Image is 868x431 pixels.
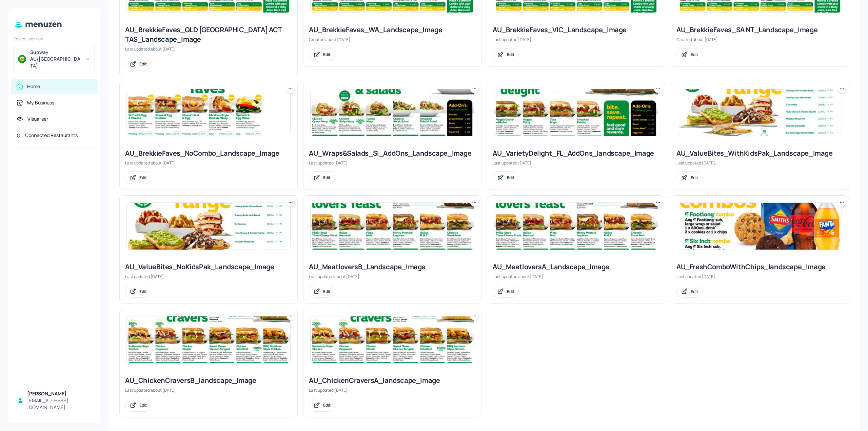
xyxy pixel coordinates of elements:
img: 2025-09-15-17579143120245nsjophk4j3.jpeg [678,89,842,136]
div: Last updated [DATE]. [493,37,659,42]
div: Edit [691,175,698,180]
img: 2025-09-04-1756958838246qlubvsu8xy9.jpeg [678,203,842,250]
div: Edit [323,175,331,180]
div: Last updated [DATE]. [309,387,476,393]
img: 2025-08-14-1755131139218ru650ej5khk.jpeg [494,203,658,250]
div: Edit [507,52,514,57]
div: Edit [323,289,331,294]
div: Created about [DATE]. [676,37,843,42]
div: AU_Wraps&Salads_SI_AddOns_Landscape_Image [309,149,476,158]
div: Last updated [DATE]. [676,274,843,279]
div: Edit [139,402,147,408]
div: Last updated about [DATE]. [125,46,292,52]
div: AU_ValueBites_NoKidsPak_Landscape_Image [125,262,292,272]
div: Last updated [DATE]. [493,160,659,166]
div: AU_BrekkieFaves_WA_Landscape_Image [309,25,476,35]
div: Last updated about [DATE]. [309,274,476,279]
img: 2025-07-18-1752804023273ml7j25a84p.jpeg [127,203,290,250]
img: 2025-09-09-1757392797844w8mi0xg7xq.jpeg [494,89,658,136]
div: Edit [691,289,698,294]
div: AU_ChickenCraversA_landscape_Image [309,376,476,385]
div: Edit [691,52,698,57]
img: avatar [18,55,26,63]
div: Edit [507,175,514,180]
div: Last updated about [DATE]. [493,274,659,279]
div: Edit [323,52,331,57]
div: AU_BrekkieFaves_SA NT_Landscape_Image [676,25,843,35]
div: [EMAIL_ADDRESS][DOMAIN_NAME] [27,397,92,411]
div: Subway AU/[GEOGRAPHIC_DATA] [30,49,81,69]
div: [PERSON_NAME] [27,390,92,397]
div: AU_MeatloversA_Landscape_Image [493,262,659,272]
img: 2025-09-08-1757375224055p66rmgxscdi.jpeg [311,89,474,136]
div: Edit [139,175,147,180]
div: Edit [139,61,147,67]
div: Connected Restaurants [25,132,78,139]
div: AU_BrekkieFaves_QLD [GEOGRAPHIC_DATA] ACT TAS_Landscape_Image [125,25,292,44]
div: AU_ChickenCraversB_landscape_Image [125,376,292,385]
div: AU_ValueBites_WithKidsPak_Landscape_Image [676,149,843,158]
div: Created about [DATE]. [309,37,476,42]
div: Last updated about [DATE]. [125,387,292,393]
div: Edit [323,402,331,408]
img: 2025-08-15-17552292449181q1jp8lk993.jpeg [127,89,290,136]
div: Last updated about [DATE]. [125,160,292,166]
div: Last updated [DATE]. [125,274,292,279]
div: Edit [139,289,147,294]
div: Last updated [DATE]. [309,160,476,166]
div: AU_BrekkieFaves_NoCombo_Landscape_Image [125,149,292,158]
div: My Business [27,99,54,106]
div: Visualiser [27,116,48,122]
div: Edit [507,289,514,294]
div: Home [27,83,40,90]
div: AU_FreshComboWithChips_landscape_Image [676,262,843,272]
div: AU_BrekkieFaves_VIC_Landscape_Image [493,25,659,35]
img: 2025-07-23-175324237409516zqxu63qyy.jpeg [311,203,474,250]
img: 2025-08-12-1754968770026z5b94w7noi8.jpeg [127,316,290,363]
div: Last updated [DATE]. [676,160,843,166]
div: AU_MeatloversB_Landscape_Image [309,262,476,272]
div: AU_VarietyDelight_FL_AddOns_landscape_Image [493,149,659,158]
img: 2025-08-29-1756428191660lw6rmhwjpb.jpeg [311,316,474,363]
div: Select Location [14,36,95,42]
